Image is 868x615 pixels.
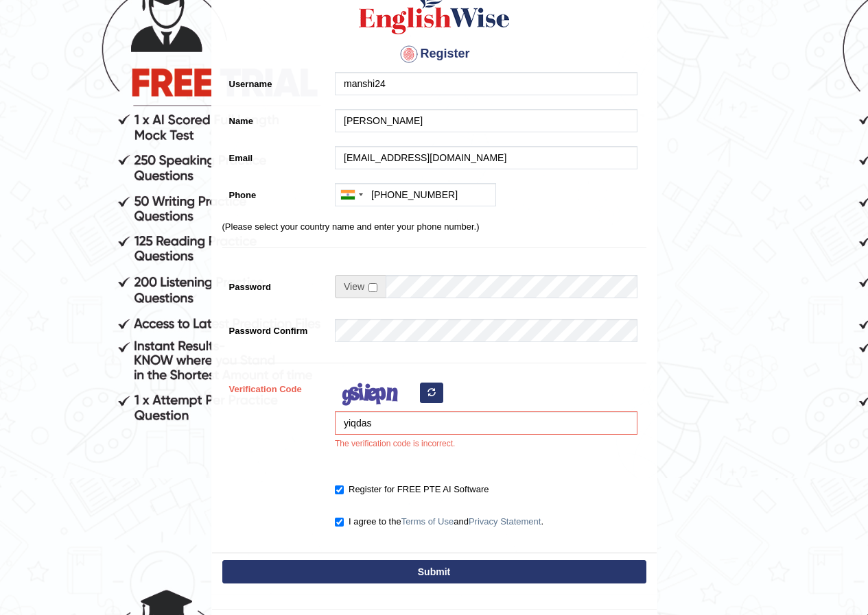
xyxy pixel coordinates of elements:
[335,483,489,496] label: Register for FREE PTE AI Software
[336,184,367,206] div: India (भारत): +91
[222,72,329,91] label: Username
[469,516,541,527] a: Privacy Statement
[401,516,454,527] a: Terms of Use
[335,515,543,529] label: I agree to the and .
[222,319,329,337] label: Password Confirm
[222,560,646,583] button: Submit
[222,146,329,165] label: Email
[335,183,496,206] input: +91 81234 56789
[368,283,377,292] input: Show/Hide Password
[335,518,344,527] input: I agree to theTerms of UseandPrivacy Statement.
[222,43,646,65] h4: Register
[222,275,329,293] label: Password
[335,485,344,494] input: Register for FREE PTE AI Software
[222,220,646,233] p: (Please select your country name and enter your phone number.)
[222,377,329,396] label: Verification Code
[222,183,329,202] label: Phone
[222,109,329,128] label: Name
